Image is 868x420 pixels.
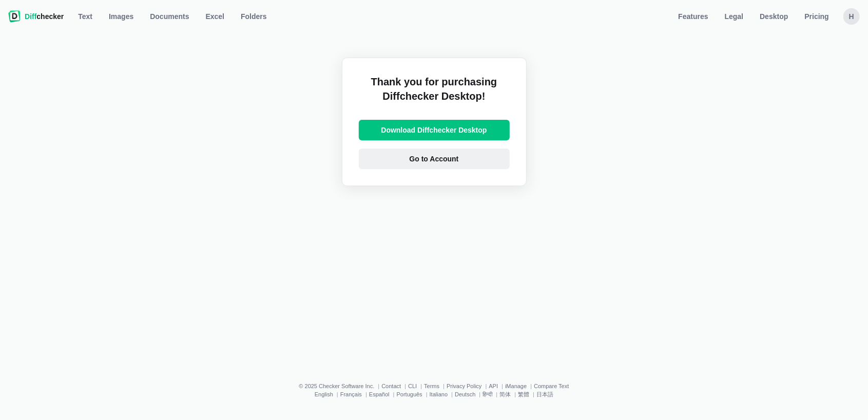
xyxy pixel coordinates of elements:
[505,383,527,389] a: iManage
[148,11,191,22] span: Documents
[723,11,746,22] span: Legal
[518,391,529,397] a: 繁體
[315,391,333,397] a: English
[536,391,553,397] a: 日本語
[239,11,269,22] span: Folders
[397,391,422,397] a: Português
[144,8,195,25] a: Documents
[25,11,64,22] span: checker
[499,391,511,397] a: 简体
[430,391,448,397] a: Italiano
[672,8,714,25] a: Features
[447,383,481,389] a: Privacy Policy
[8,8,64,25] a: Diffchecker
[359,75,510,112] h2: Thank you for purchasing Diffchecker Desktop!
[758,11,790,22] span: Desktop
[799,8,835,25] a: Pricing
[204,11,227,22] span: Excel
[359,149,510,169] a: Go to Account
[200,8,231,25] a: Excel
[424,383,439,389] a: Terms
[76,11,94,22] span: Text
[676,11,710,22] span: Features
[72,8,99,25] a: Text
[369,391,390,397] a: Español
[408,154,461,164] span: Go to Account
[719,8,750,25] a: Legal
[843,8,860,25] button: H
[107,11,136,22] span: Images
[489,383,498,389] a: API
[340,391,362,397] a: Français
[25,12,36,21] span: Diff
[483,391,492,397] a: हिन्दी
[803,11,831,22] span: Pricing
[381,383,401,389] a: Contact
[408,383,417,389] a: CLI
[103,8,140,25] a: Images
[235,8,273,25] button: Folders
[359,120,510,140] a: Download Diffchecker Desktop
[379,125,489,135] span: Download Diffchecker Desktop
[455,391,475,397] a: Deutsch
[8,10,21,23] img: Diffchecker logo
[754,8,794,25] a: Desktop
[534,383,569,389] a: Compare Text
[299,383,381,389] li: © 2025 Checker Software Inc.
